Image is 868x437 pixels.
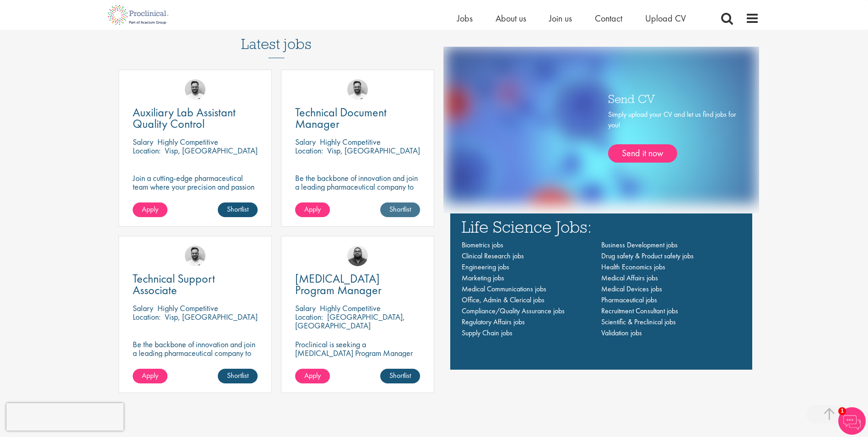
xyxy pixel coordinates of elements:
a: Upload CV [645,12,686,24]
a: Apply [133,369,167,383]
p: Proclinical is seeking a [MEDICAL_DATA] Program Manager to join our client's team for an exciting... [295,340,420,392]
a: Technical Document Manager [295,107,420,130]
span: Location: [295,311,323,322]
a: Contact [595,12,622,24]
p: Visp, [GEOGRAPHIC_DATA] [165,145,258,156]
p: Join a cutting-edge pharmaceutical team where your precision and passion for quality will help sh... [133,174,258,208]
span: Salary [295,303,316,313]
a: Compliance/Quality Assurance jobs [462,306,565,316]
a: Marketing jobs [462,273,504,283]
h3: Latest jobs [241,13,312,58]
p: Highly Competitive [320,137,381,147]
a: Technical Support Associate [133,273,258,296]
a: Supply Chain jobs [462,328,512,338]
a: Shortlist [218,202,258,217]
h3: Send CV [608,93,736,104]
a: Biometrics jobs [462,240,503,250]
a: Medical Affairs jobs [601,273,658,283]
a: Engineering jobs [462,262,509,272]
a: Apply [295,369,330,383]
p: Highly Competitive [157,303,218,313]
span: Salary [295,137,316,147]
a: Health Economics jobs [601,262,665,272]
a: Business Development jobs [601,240,678,250]
nav: Main navigation [462,240,741,339]
a: Shortlist [380,369,420,383]
a: Drug safety & Product safety jobs [601,251,694,261]
span: [MEDICAL_DATA] Program Manager [295,271,382,298]
span: Location: [133,145,161,156]
a: Scientific & Preclinical jobs [601,317,676,327]
span: Location: [295,145,323,156]
img: Ashley Bennett [347,246,368,266]
span: Apply [142,371,158,380]
a: Join us [549,12,572,24]
p: Visp, [GEOGRAPHIC_DATA] [327,145,420,156]
p: Be the backbone of innovation and join a leading pharmaceutical company to help keep life-changin... [295,174,420,208]
a: Clinical Research jobs [462,251,524,261]
a: Validation jobs [601,328,642,338]
h3: Life Science Jobs: [462,218,741,235]
p: Highly Competitive [157,137,218,147]
span: Location: [133,311,161,322]
p: Be the backbone of innovation and join a leading pharmaceutical company to help keep life-changin... [133,340,258,375]
span: Apply [142,204,158,214]
a: Auxiliary Lab Assistant Quality Control [133,107,258,130]
span: Apply [304,204,321,214]
a: Medical Devices jobs [601,284,662,294]
a: Recruitment Consultant jobs [601,306,678,316]
a: Pharmaceutical jobs [601,295,657,305]
a: Medical Communications jobs [462,284,546,294]
img: Emile De Beer [185,246,205,266]
span: Technical Support Associate [133,271,215,298]
span: Salary [133,303,153,313]
span: Auxiliary Lab Assistant Quality Control [133,104,236,131]
a: Apply [295,202,330,217]
p: Highly Competitive [320,303,381,313]
a: Regulatory Affairs jobs [462,317,525,327]
img: one [445,47,757,204]
a: Shortlist [380,202,420,217]
a: About us [496,12,526,24]
span: Salary [133,137,153,147]
div: Simply upload your CV and let us find jobs for you! [608,109,736,163]
iframe: reCAPTCHA [6,403,124,431]
a: Office, Admin & Clerical jobs [462,295,545,305]
img: Emile De Beer [185,79,205,100]
a: Send it now [608,144,677,163]
img: Chatbot [838,407,866,435]
a: Apply [133,202,167,217]
p: [GEOGRAPHIC_DATA], [GEOGRAPHIC_DATA] [295,311,405,331]
a: Jobs [457,12,473,24]
p: Visp, [GEOGRAPHIC_DATA] [165,311,258,322]
span: 1 [838,407,846,415]
a: [MEDICAL_DATA] Program Manager [295,273,420,296]
img: Emile De Beer [347,79,368,100]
